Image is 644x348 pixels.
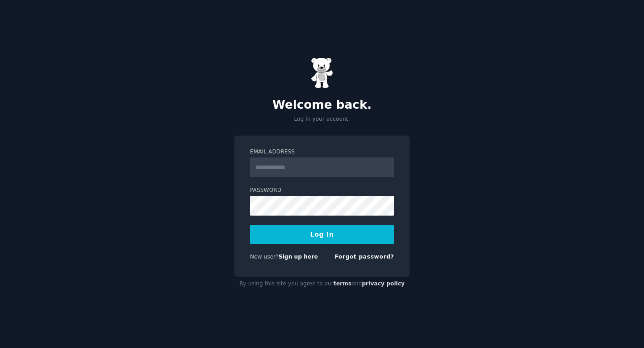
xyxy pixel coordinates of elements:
[279,254,318,260] a: Sign up here
[250,225,394,244] button: Log In
[234,115,410,123] p: Log in your account.
[362,280,405,287] a: privacy policy
[234,277,410,291] div: By using this site you agree to our and
[335,254,394,260] a: Forgot password?
[250,148,394,156] label: Email Address
[334,280,352,287] a: terms
[250,187,394,195] label: Password
[234,98,410,112] h2: Welcome back.
[250,254,279,260] span: New user?
[311,57,333,89] img: Gummy Bear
